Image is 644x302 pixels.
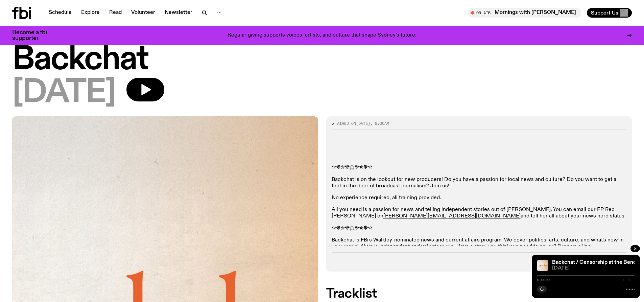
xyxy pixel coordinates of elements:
[332,207,627,219] p: All you need is a passion for news and telling independent stories out of [PERSON_NAME]. You can ...
[332,195,627,201] p: No experience required, all training provided.
[552,266,635,271] span: [DATE]
[326,288,632,300] h2: Tracklist
[537,278,551,282] span: 0:00:00
[332,177,627,189] p: Backchat is on the lookout for new producers! Do you have a passion for local news and culture? D...
[356,121,370,126] span: [DATE]
[105,8,126,18] a: Read
[587,8,632,18] button: Support Us
[370,121,389,126] span: , 9:30am
[591,10,618,16] span: Support Us
[127,8,159,18] a: Volunteer
[228,32,416,39] p: Regular giving supports voices, artists, and culture that shape Sydney’s future.
[332,164,627,171] p: ✫❋✯❉⚝❉✯❋✫
[12,78,116,108] span: [DATE]
[12,45,632,75] h1: Backchat
[383,213,521,219] a: [PERSON_NAME][EMAIL_ADDRESS][DOMAIN_NAME]
[468,8,581,18] button: On AirMornings with [PERSON_NAME]
[12,30,55,41] h3: Become a fbi supporter
[77,8,104,18] a: Explore
[337,121,356,126] span: Aired on
[45,8,76,18] a: Schedule
[161,8,196,18] a: Newsletter
[620,278,635,282] span: -:--:--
